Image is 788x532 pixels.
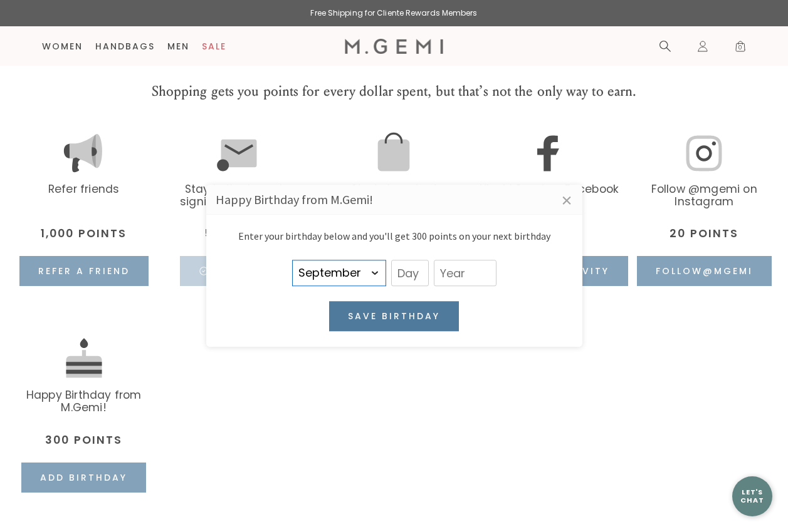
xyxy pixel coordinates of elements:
a: Close [551,185,582,216]
button: Save birthday [329,302,459,332]
div: Enter your birthday below and you'll get 300 points on your next birthday [216,230,573,257]
input: Year [434,260,496,287]
input: Day [391,260,429,287]
div: Happy Birthday from M.Gemi! [206,185,582,214]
